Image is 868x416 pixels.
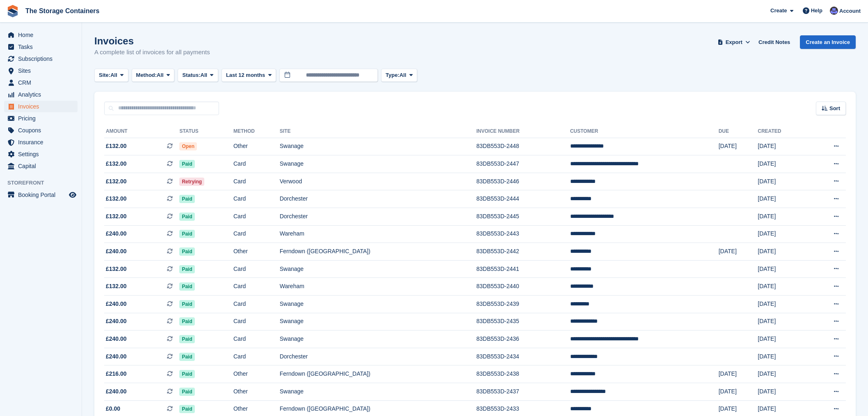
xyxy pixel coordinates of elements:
span: Storefront [7,179,82,187]
span: Home [18,29,67,41]
th: Status [179,125,233,138]
td: Verwood [280,173,477,190]
td: 83DB553D-2441 [476,260,570,278]
td: [DATE] [719,365,758,383]
a: Credit Notes [755,35,793,49]
a: menu [4,53,78,65]
td: [DATE] [758,383,809,401]
span: Subscriptions [18,53,67,65]
a: menu [4,65,78,76]
span: Pricing [18,113,67,124]
td: Card [233,330,280,348]
td: Card [233,225,280,243]
td: 83DB553D-2442 [476,243,570,261]
td: [DATE] [758,208,809,226]
td: Card [233,208,280,226]
span: Open [179,142,197,150]
span: £240.00 [106,247,127,256]
span: Paid [179,335,194,343]
span: Paid [179,195,194,203]
th: Due [719,125,758,138]
button: Export [716,35,752,49]
span: £0.00 [106,404,120,413]
span: Paid [179,247,194,256]
span: CRM [18,77,67,88]
th: Amount [104,125,179,138]
span: £132.00 [106,282,127,291]
p: A complete list of invoices for all payments [94,48,210,57]
td: Swanage [280,330,477,348]
th: Created [758,125,809,138]
span: £240.00 [106,335,127,343]
a: menu [4,189,78,201]
span: Paid [179,265,194,273]
button: Last 12 months [222,69,276,82]
a: menu [4,113,78,124]
td: [DATE] [758,330,809,348]
span: Paid [179,353,194,361]
td: Swanage [280,155,477,173]
a: menu [4,148,78,160]
td: [DATE] [758,296,809,313]
span: Sort [829,104,840,113]
td: 83DB553D-2446 [476,173,570,190]
td: Dorchester [280,348,477,365]
span: £132.00 [106,212,127,221]
img: Dan Excell [830,7,838,15]
span: £240.00 [106,229,127,238]
th: Method [233,125,280,138]
th: Site [280,125,477,138]
h1: Invoices [94,35,210,46]
span: Sites [18,65,67,76]
a: menu [4,101,78,112]
td: Wareham [280,278,477,296]
span: All [201,71,208,79]
span: Paid [179,405,194,413]
button: Type: All [381,69,417,82]
a: menu [4,125,78,136]
td: 83DB553D-2448 [476,138,570,155]
td: 83DB553D-2447 [476,155,570,173]
td: Card [233,173,280,190]
span: Tasks [18,41,67,53]
span: £240.00 [106,317,127,326]
td: 83DB553D-2435 [476,313,570,330]
span: Paid [179,230,194,238]
a: menu [4,41,78,53]
td: [DATE] [719,138,758,155]
td: Card [233,260,280,278]
span: £132.00 [106,265,127,273]
span: £132.00 [106,142,127,150]
td: Dorchester [280,190,477,208]
span: £132.00 [106,159,127,168]
td: Ferndown ([GEOGRAPHIC_DATA]) [280,365,477,383]
span: Settings [18,148,67,160]
td: Card [233,348,280,365]
td: 83DB553D-2437 [476,383,570,401]
td: [DATE] [758,278,809,296]
span: Export [726,38,742,46]
span: Paid [179,300,194,308]
td: 83DB553D-2436 [476,330,570,348]
span: Capital [18,160,67,172]
span: Retrying [179,178,204,186]
a: The Storage Containers [22,4,103,18]
span: Site: [99,71,110,79]
td: [DATE] [758,348,809,365]
span: £240.00 [106,352,127,361]
button: Site: All [94,69,128,82]
td: [DATE] [758,365,809,383]
span: All [110,71,117,79]
img: stora-icon-8386f47178a22dfd0bd8f6a31ec36ba5ce8667c1dd55bd0f319d3a0aa187defe.svg [7,5,19,17]
span: All [400,71,407,79]
td: Card [233,190,280,208]
a: Preview store [68,190,78,200]
span: £132.00 [106,177,127,186]
span: Type: [386,71,400,79]
span: Coupons [18,125,67,136]
td: Card [233,278,280,296]
span: Invoices [18,101,67,112]
th: Customer [570,125,719,138]
span: Paid [179,213,194,221]
td: [DATE] [719,383,758,401]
